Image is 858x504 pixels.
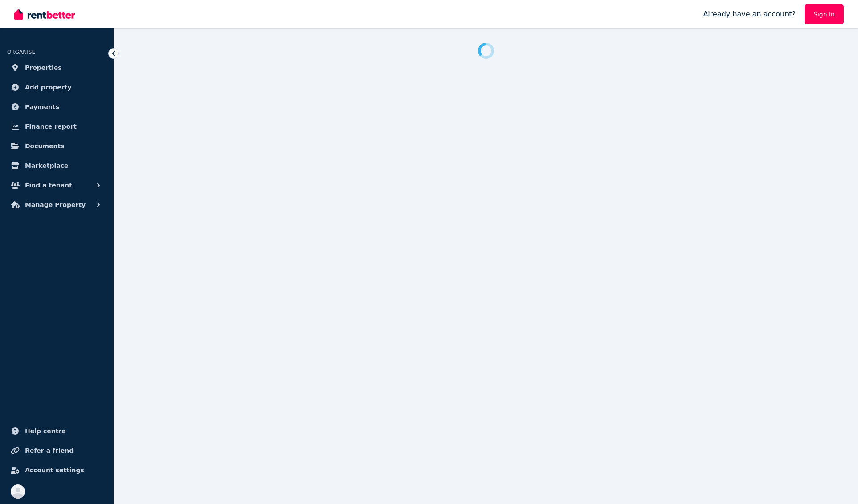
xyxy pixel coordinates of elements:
[25,199,86,210] span: Manage Property
[7,442,106,459] a: Refer a friend
[7,176,106,194] button: Find a tenant
[7,196,106,214] button: Manage Property
[7,98,106,116] a: Payments
[25,180,72,191] span: Find a tenant
[14,8,75,21] img: RentBetter
[25,82,72,93] span: Add property
[7,137,106,155] a: Documents
[25,465,84,476] span: Account settings
[25,62,62,73] span: Properties
[7,118,106,135] a: Finance report
[25,121,77,132] span: Finance report
[7,49,35,55] span: ORGANISE
[25,426,66,436] span: Help centre
[7,59,106,77] a: Properties
[7,461,106,479] a: Account settings
[7,157,106,175] a: Marketplace
[25,102,59,112] span: Payments
[703,9,796,20] span: Already have an account?
[7,422,106,440] a: Help centre
[7,78,106,96] a: Add property
[805,4,844,24] a: Sign In
[25,445,74,456] span: Refer a friend
[25,160,68,171] span: Marketplace
[25,141,65,151] span: Documents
